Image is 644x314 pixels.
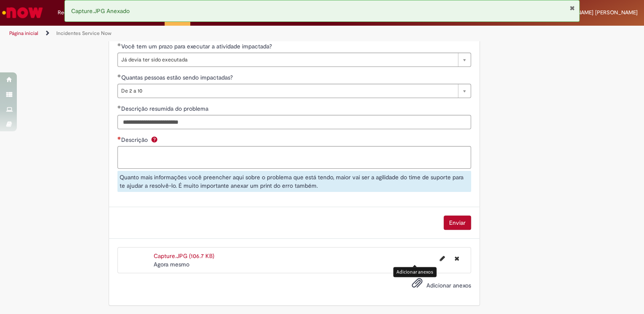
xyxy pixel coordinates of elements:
span: Necessários [117,136,121,140]
span: Obrigatório Preenchido [117,43,121,46]
span: Adicionar anexos [426,282,471,289]
div: Adicionar anexos [393,267,436,277]
textarea: Descrição [117,146,471,169]
span: [PERSON_NAME] [PERSON_NAME] [551,9,638,16]
button: Fechar Notificação [569,5,575,11]
img: ServiceNow [1,4,44,21]
span: Capture.JPG Anexado [71,7,130,15]
input: Descrição resumida do problema [117,115,471,129]
span: Quantas pessoas estão sendo impactadas? [121,74,234,81]
div: Quanto mais informações você preencher aqui sobre o problema que está tendo, maior vai ser a agil... [117,171,471,192]
button: Editar nome de arquivo Capture.JPG [435,252,450,265]
span: Você tem um prazo para executar a atividade impactada? [121,43,274,50]
ul: Trilhas de página [6,26,423,41]
span: Agora mesmo [154,261,189,268]
span: De 2 a 10 [121,84,454,98]
span: Obrigatório Preenchido [117,105,121,109]
a: Capture.JPG (106.7 KB) [154,252,214,260]
time: 29/08/2025 16:14:31 [154,261,189,268]
span: Descrição [121,136,149,144]
span: Já devia ter sido executada [121,53,454,67]
button: Excluir Capture.JPG [450,252,464,265]
button: Adicionar anexos [410,275,425,295]
span: Requisições [58,8,87,17]
span: Ajuda para Descrição [149,136,159,143]
a: Página inicial [9,30,38,37]
span: Obrigatório Preenchido [117,74,121,77]
button: Enviar [444,216,471,230]
a: Incidentes Service Now [56,30,112,37]
span: Descrição resumida do problema [121,105,210,112]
